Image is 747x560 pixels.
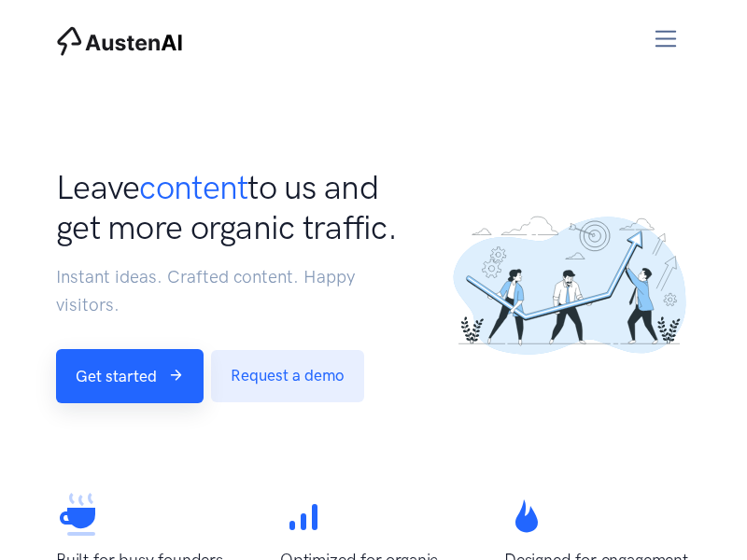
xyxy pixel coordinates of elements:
[641,21,692,57] button: Toggle navigation
[211,350,364,401] a: Request a demo
[56,26,183,56] img: AustenAI Home
[139,167,247,207] span: content
[56,263,411,320] p: Instant ideas. Crafted content. Happy visitors.
[56,349,204,402] a: Get started
[448,204,691,366] img: ...
[56,167,411,247] h1: Leave to us and get more organic traffic.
